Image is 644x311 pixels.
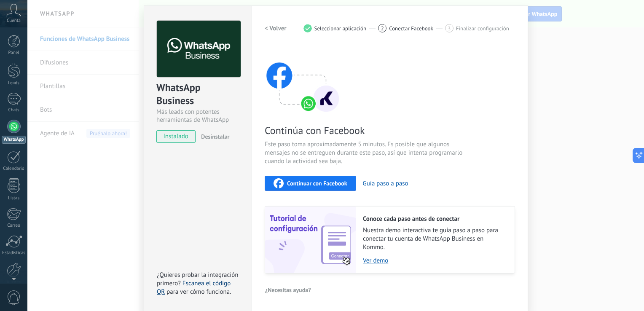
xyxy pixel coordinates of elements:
[381,25,384,32] span: 2
[363,180,408,188] button: Guía paso a paso
[201,133,229,140] span: Desinstalar
[363,257,506,265] a: Ver demo
[265,176,356,191] button: Continuar con Facebook
[363,226,506,252] span: Nuestra demo interactiva te guía paso a paso para conectar tu cuenta de WhatsApp Business en Kommo.
[2,50,26,56] div: Panel
[2,136,26,144] div: WhatsApp
[265,287,311,293] span: ¿Necesitas ayuda?
[2,166,26,172] div: Calendario
[456,25,509,32] span: Finalizar configuración
[2,196,26,201] div: Listas
[314,25,367,32] span: Seleccionar aplicación
[2,80,26,86] div: Leads
[157,130,195,143] span: instalado
[157,271,239,287] span: ¿Quieres probar la integración primero?
[2,250,26,256] div: Estadísticas
[265,124,465,137] span: Continúa con Facebook
[2,107,26,113] div: Chats
[198,130,229,143] button: Desinstalar
[156,108,239,124] div: Más leads con potentes herramientas de WhatsApp
[166,288,231,296] span: para ver cómo funciona.
[363,215,506,223] h2: Conoce cada paso antes de conectar
[157,21,241,78] img: logo_main.png
[157,279,231,296] a: Escanea el código QR
[389,25,433,32] span: Conectar Facebook
[265,46,341,113] img: connect with facebook
[265,284,311,296] button: ¿Necesitas ayuda?
[265,21,287,36] button: < Volver
[287,180,347,186] span: Continuar con Facebook
[156,81,239,108] div: WhatsApp Business
[448,25,451,32] span: 3
[2,223,26,228] div: Correo
[7,18,21,24] span: Cuenta
[265,140,465,166] span: Este paso toma aproximadamente 5 minutos. Es posible que algunos mensajes no se entreguen durante...
[265,24,287,32] h2: < Volver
